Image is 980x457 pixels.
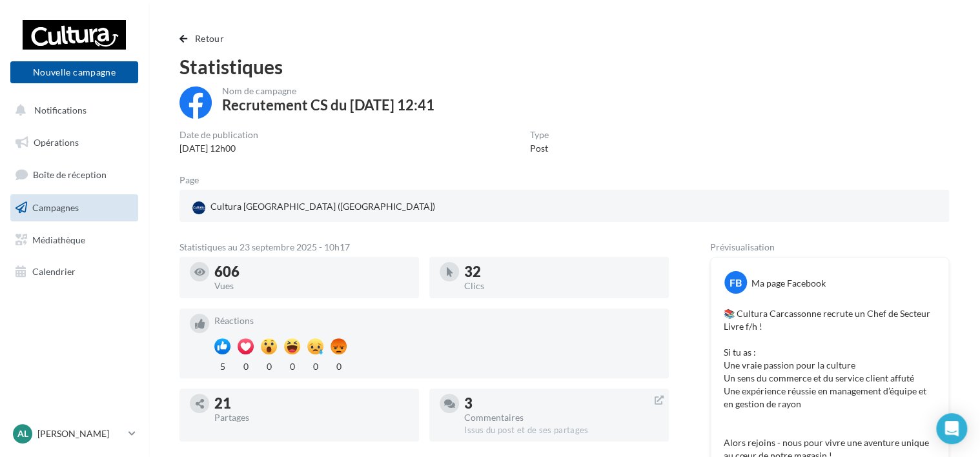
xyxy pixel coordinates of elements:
div: Ma page Facebook [751,277,826,290]
div: Open Intercom Messenger [936,413,967,444]
div: Issus du post et de ses partages [464,425,658,436]
span: Médiathèque [32,234,85,245]
div: Nom de campagne [222,86,434,96]
a: Boîte de réception [8,161,141,188]
a: Cultura [GEOGRAPHIC_DATA] ([GEOGRAPHIC_DATA]) [190,198,440,217]
div: 5 [214,358,230,373]
span: Campagnes [32,202,79,213]
div: [DATE] 12h00 [179,142,258,155]
button: Retour [179,31,229,46]
p: [PERSON_NAME] [37,427,123,440]
div: Partages [214,413,409,422]
button: Notifications [8,97,136,124]
a: Calendrier [8,258,141,285]
div: 0 [284,358,300,373]
div: 32 [464,265,658,279]
div: 3 [464,396,658,411]
div: Commentaires [464,413,658,422]
div: Clics [464,281,658,290]
div: Vues [214,281,409,290]
a: Al [PERSON_NAME] [10,421,138,446]
a: Médiathèque [8,227,141,254]
div: Statistiques [179,57,949,76]
div: Recrutement CS du [DATE] 12:41 [222,98,434,112]
span: Calendrier [32,266,76,277]
span: Opérations [34,137,79,148]
a: Campagnes [8,194,141,221]
div: Cultura [GEOGRAPHIC_DATA] ([GEOGRAPHIC_DATA]) [190,198,438,217]
span: Al [17,427,28,440]
span: Boîte de réception [33,169,107,180]
div: Type [530,130,549,139]
div: Post [530,142,549,155]
div: 21 [214,396,409,411]
div: 0 [307,358,323,373]
a: Opérations [8,129,141,156]
div: 0 [261,358,277,373]
div: 0 [331,358,347,373]
div: FB [724,271,747,294]
div: Page [179,176,209,185]
button: Nouvelle campagne [10,61,138,83]
div: 0 [238,358,254,373]
span: Retour [195,33,224,44]
div: Statistiques au 23 septembre 2025 - 10h17 [179,243,669,252]
div: 606 [214,265,409,279]
div: Réactions [214,316,658,325]
span: Notifications [34,105,87,116]
div: Date de publication [179,130,258,139]
div: Prévisualisation [710,243,949,252]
